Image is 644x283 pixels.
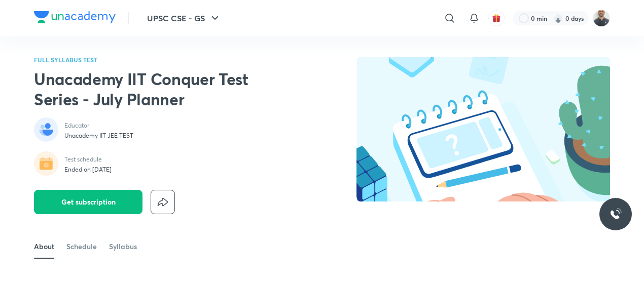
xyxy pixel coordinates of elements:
[34,57,294,63] p: FULL SYLLABUS TEST
[109,234,137,259] a: Syllabus
[64,155,112,164] p: Test schedule
[553,13,563,23] img: streak
[64,122,133,130] p: Educator
[34,11,116,23] img: Company Logo
[61,197,116,207] span: Get subscription
[610,208,622,220] img: ttu
[34,234,54,259] a: About
[34,69,294,109] h2: Unacademy IIT Conquer Test Series - July Planner
[488,10,505,26] button: avatar
[64,132,133,140] p: Unacademy IIT JEE TEST
[34,11,116,26] a: Company Logo
[141,8,227,28] button: UPSC CSE - GS
[64,166,112,174] p: Ended on [DATE]
[66,234,97,259] a: Schedule
[34,190,142,214] button: Get subscription
[593,10,610,27] img: Anand Deshpande
[492,14,501,23] img: avatar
